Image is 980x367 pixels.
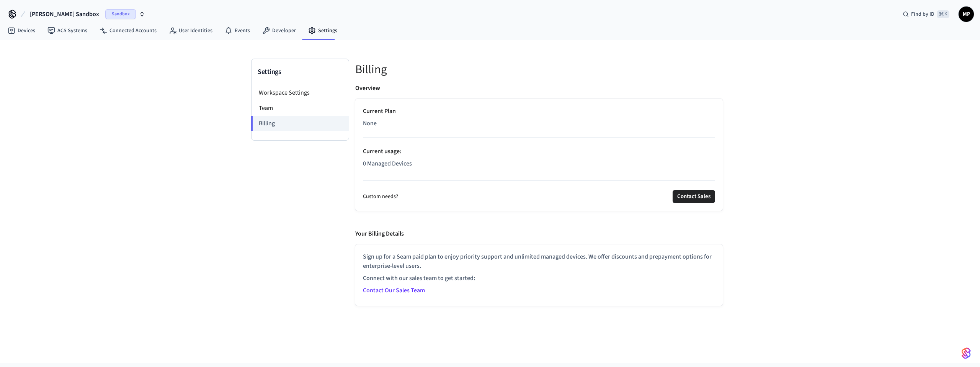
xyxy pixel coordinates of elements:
p: 0 Managed Devices [363,159,715,168]
span: MP [959,7,973,21]
p: Sign up for a Seam paid plan to enjoy priority support and unlimited managed devices. We offer di... [363,252,715,270]
p: Your Billing Details [355,229,404,238]
a: Devices [2,24,41,38]
a: Developer [256,24,302,38]
h3: Settings [258,67,343,77]
p: Current Plan [363,106,715,116]
p: Connect with our sales team to get started: [363,274,715,283]
img: SeamLogoGradient.69752ec5.svg [962,347,971,359]
p: Overview [355,84,380,93]
span: Sandbox [105,9,136,19]
span: None [363,119,377,128]
li: Team [252,100,349,116]
button: Contact Sales [673,190,715,203]
a: Connected Accounts [93,24,163,38]
div: Find by ID⌘ K [897,7,955,21]
span: [PERSON_NAME] Sandbox [30,10,99,19]
button: MP [959,7,974,22]
a: Events [219,24,256,38]
a: ACS Systems [41,24,93,38]
a: Contact Our Sales Team [363,286,425,295]
li: Billing [251,116,349,131]
span: Find by ID [911,10,934,18]
a: User Identities [163,24,219,38]
a: Settings [302,24,343,38]
span: ⌘ K [937,10,949,18]
li: Workspace Settings [252,85,349,100]
p: Current usage : [363,147,715,156]
h5: Billing [355,62,723,77]
div: Custom needs? [363,190,715,203]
